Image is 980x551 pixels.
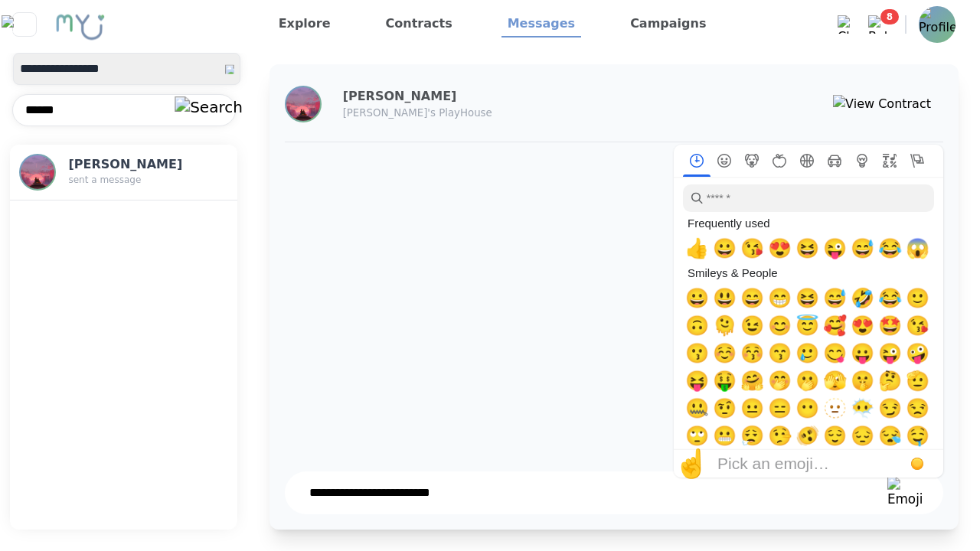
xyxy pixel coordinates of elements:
[624,11,712,37] a: Campaigns
[343,106,629,121] p: [PERSON_NAME]'s PlayHouse
[2,15,47,34] img: Close sidebar
[501,11,581,37] a: Messages
[273,11,337,37] a: Explore
[919,6,955,43] img: Profile
[68,174,193,186] p: sent a message
[868,15,887,34] img: Bell
[286,87,320,121] img: Profile
[833,95,931,113] img: View Contract
[10,145,237,201] button: Profile[PERSON_NAME]sent a message
[887,477,923,509] img: Emoji
[21,155,54,189] img: Profile
[343,87,629,106] h3: [PERSON_NAME]
[880,9,899,24] span: 8
[380,11,459,37] a: Contracts
[68,155,193,174] h3: [PERSON_NAME]
[175,96,243,119] img: Search
[838,15,856,34] img: Chat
